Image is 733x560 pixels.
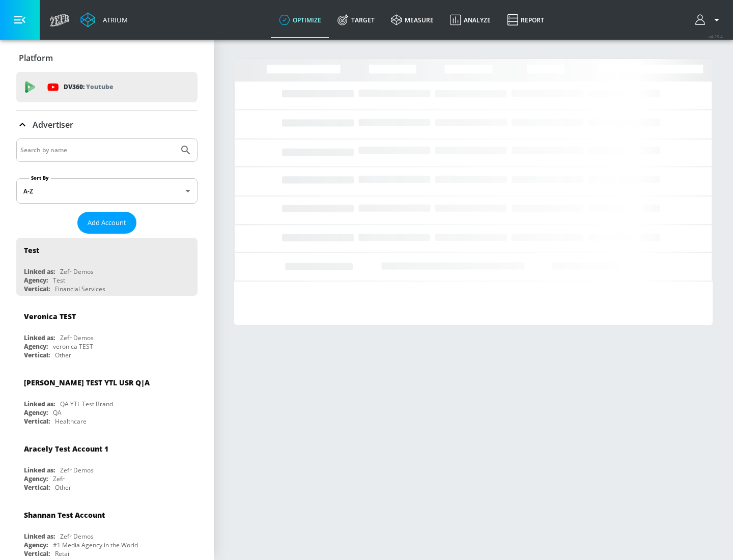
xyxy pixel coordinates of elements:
div: Vertical: [24,285,50,293]
div: [PERSON_NAME] TEST YTL USR Q|A [24,378,150,387]
div: Other [55,483,71,492]
div: Other [55,351,71,359]
div: Agency: [24,541,48,549]
div: Shannan Test Account [24,510,105,520]
div: A-Z [16,178,198,204]
p: DV360: [64,81,113,93]
div: Financial Services [55,285,105,293]
div: Linked as: [24,333,55,342]
div: Healthcare [55,417,87,426]
a: measure [383,2,442,38]
p: Platform [19,52,53,64]
span: v 4.25.4 [709,34,723,39]
div: Aracely Test Account 1Linked as:Zefr DemosAgency:ZefrVertical:Other [16,436,198,494]
div: Veronica TESTLinked as:Zefr DemosAgency:veronica TESTVertical:Other [16,304,198,362]
a: Target [329,2,383,38]
div: Agency: [24,276,48,285]
div: DV360: Youtube [16,72,198,102]
button: Add Account [77,212,136,234]
div: QA YTL Test Brand [60,400,113,408]
div: TestLinked as:Zefr DemosAgency:TestVertical:Financial Services [16,238,198,296]
div: Test [53,276,65,285]
a: Report [499,2,552,38]
div: Zefr Demos [60,466,94,474]
div: Retail [55,549,71,558]
a: Atrium [80,12,128,27]
div: [PERSON_NAME] TEST YTL USR Q|ALinked as:QA YTL Test BrandAgency:QAVertical:Healthcare [16,370,198,428]
p: Youtube [86,81,113,92]
div: Agency: [24,474,48,483]
a: optimize [271,2,329,38]
label: Sort By [29,175,51,181]
div: Zefr Demos [60,267,94,276]
div: Veronica TEST [24,312,76,321]
div: Zefr [53,474,65,483]
p: Advertiser [33,119,73,130]
div: QA [53,408,62,417]
div: Agency: [24,408,48,417]
div: Linked as: [24,466,55,474]
div: Linked as: [24,267,55,276]
div: Advertiser [16,110,198,139]
div: Aracely Test Account 1 [24,444,108,454]
div: Vertical: [24,351,50,359]
div: Vertical: [24,417,50,426]
div: Zefr Demos [60,532,94,541]
span: Add Account [88,217,126,229]
div: Vertical: [24,483,50,492]
a: Analyze [442,2,499,38]
div: veronica TEST [53,342,93,351]
div: #1 Media Agency in the World [53,541,138,549]
div: Atrium [99,15,128,24]
div: Vertical: [24,549,50,558]
div: Test [24,245,39,255]
input: Search by name [20,144,175,157]
div: Platform [16,44,198,72]
div: Agency: [24,342,48,351]
div: Linked as: [24,400,55,408]
div: Zefr Demos [60,333,94,342]
div: Linked as: [24,532,55,541]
